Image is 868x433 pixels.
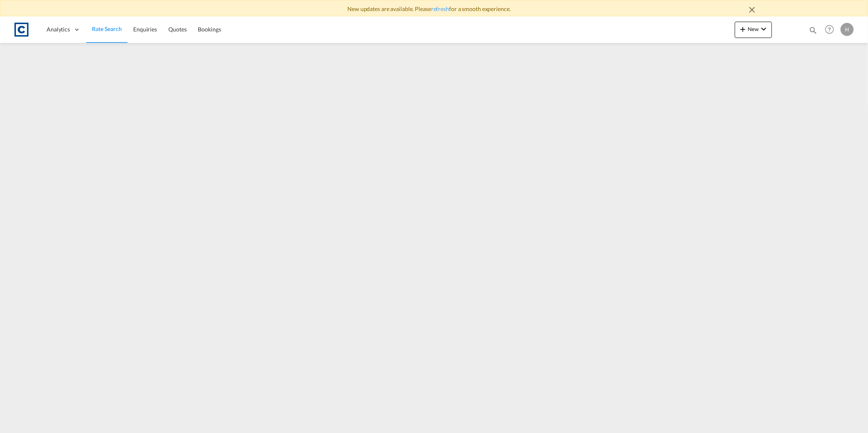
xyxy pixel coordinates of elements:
[86,16,128,43] a: Rate Search
[168,26,186,33] span: Quotes
[841,23,854,36] div: H
[47,25,70,33] span: Analytics
[41,16,86,43] div: Analytics
[823,22,841,37] div: Help
[823,22,837,36] span: Help
[738,24,748,34] md-icon: icon-plus 400-fg
[133,26,157,33] span: Enquiries
[192,16,227,43] a: Bookings
[735,22,772,38] button: icon-plus 400-fgNewicon-chevron-down
[809,26,818,35] md-icon: icon-magnify
[92,25,122,32] span: Rate Search
[163,16,192,43] a: Quotes
[128,16,163,43] a: Enquiries
[759,24,769,34] md-icon: icon-chevron-down
[431,5,449,12] a: refresh
[107,5,761,13] div: New updates are available. Please for a smooth experience.
[747,5,757,15] md-icon: icon-close
[198,26,221,33] span: Bookings
[809,26,818,38] div: icon-magnify
[12,20,31,39] img: 1fdb9190129311efbfaf67cbb4249bed.jpeg
[738,26,769,32] span: New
